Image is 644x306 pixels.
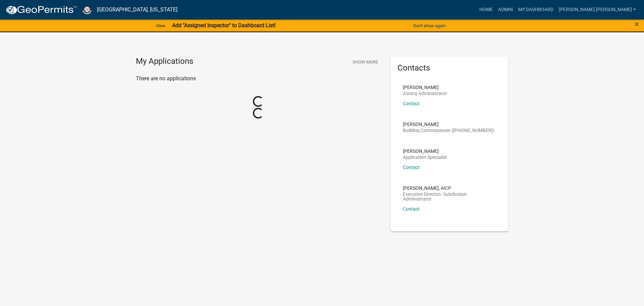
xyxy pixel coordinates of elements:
img: Cass County, Indiana [83,5,92,14]
span: × [635,19,639,29]
p: Executive Director/ Subdivision Administrator [403,192,496,201]
p: [PERSON_NAME] [403,122,494,127]
p: Zoning Administrator [403,91,447,96]
a: Contact [403,206,420,212]
a: View [153,20,168,31]
h5: Contacts [397,63,501,73]
a: Home [477,3,495,16]
a: [GEOGRAPHIC_DATA], [US_STATE] [97,4,177,15]
a: Admin [495,3,516,16]
p: [PERSON_NAME], AICP [403,186,496,190]
p: [PERSON_NAME] [403,149,447,154]
strong: Add "Assigned Inspector" to Dashboard List! [172,22,276,29]
p: Building Commissioner ([PHONE_NUMBER]) [403,128,494,133]
a: Contact [403,165,420,170]
a: My Dashboard [516,3,556,16]
button: Show More [350,56,381,68]
a: Contact [403,101,420,106]
p: Application Specialist [403,155,447,160]
p: [PERSON_NAME] [403,85,447,90]
button: Don't show again [411,20,448,31]
p: There are no applications [136,75,381,83]
button: Close [635,20,639,28]
h4: My Applications [136,56,193,67]
a: [PERSON_NAME].[PERSON_NAME] [556,3,639,16]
